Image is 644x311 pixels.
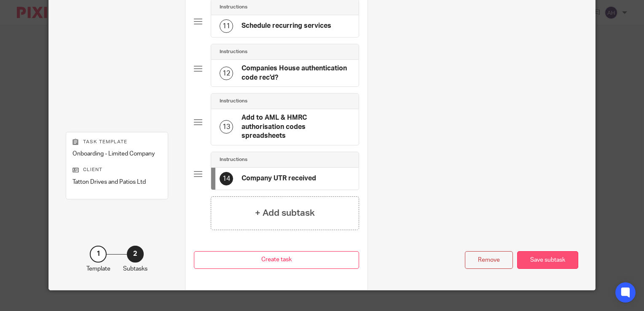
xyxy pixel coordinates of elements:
[123,265,148,273] p: Subtasks
[72,166,161,173] p: Client
[241,174,316,183] h4: Company UTR received
[90,246,107,263] div: 1
[72,178,161,186] p: Tatton Drives and Patios Ltd
[220,156,247,163] h4: Instructions
[220,172,233,185] div: 14
[465,251,513,269] div: Remove
[72,139,161,145] p: Task template
[86,265,110,273] p: Template
[220,120,233,134] div: 13
[241,21,331,30] h4: Schedule recurring services
[127,246,144,263] div: 2
[220,19,233,33] div: 11
[220,48,247,55] h4: Instructions
[255,206,315,220] h4: + Add subtask
[220,98,247,105] h4: Instructions
[194,251,359,269] button: Create task
[241,113,350,140] h4: Add to AML & HMRC authorisation codes spreadsheets
[72,150,161,158] p: Onboarding - Limited Company
[220,4,247,11] h4: Instructions
[241,64,350,82] h4: Companies House authentication code rec'd?
[517,251,578,269] div: Save subtask
[220,67,233,80] div: 12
